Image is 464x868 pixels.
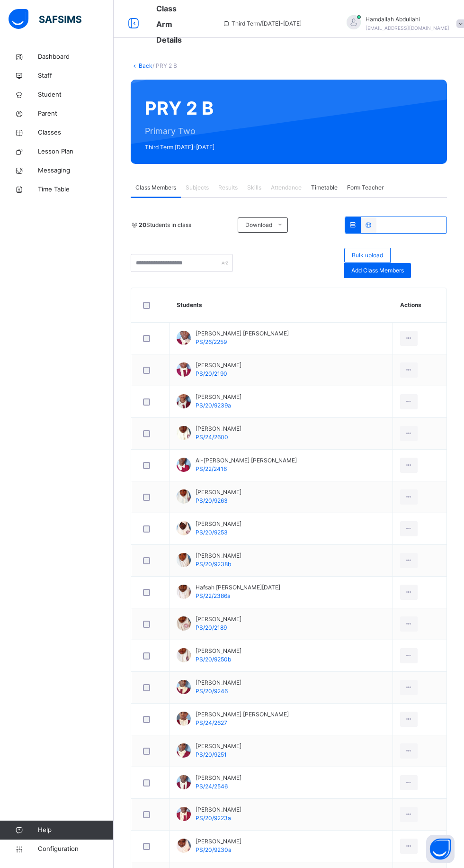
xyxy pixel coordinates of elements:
[196,329,289,338] span: [PERSON_NAME] [PERSON_NAME]
[139,221,146,228] b: 20
[247,183,261,192] span: Skills
[347,183,384,192] span: Form Teacher
[426,835,455,863] button: Open asap
[393,288,446,323] th: Actions
[38,109,114,118] span: Parent
[196,751,227,758] span: PS/20/9251
[311,183,338,192] span: Timetable
[196,656,231,663] span: PS/20/9250b
[196,710,289,719] span: [PERSON_NAME] [PERSON_NAME]
[196,520,241,528] span: [PERSON_NAME]
[366,15,449,24] span: Hamdallah Abdullahi
[196,583,280,592] span: Hafsah [PERSON_NAME][DATE]
[271,183,302,192] span: Attendance
[352,251,383,260] span: Bulk upload
[196,361,241,370] span: [PERSON_NAME]
[222,19,302,28] span: session/term information
[196,783,228,790] span: PS/24/2546
[196,814,231,822] span: PS/20/9223a
[196,561,231,568] span: PS/20/9238b
[196,456,297,465] span: Al-[PERSON_NAME] [PERSON_NAME]
[38,128,114,137] span: Classes
[38,90,114,99] span: Student
[196,552,241,560] span: [PERSON_NAME]
[196,425,241,433] span: [PERSON_NAME]
[196,592,231,599] span: PS/22/2386a
[38,166,114,175] span: Messaging
[139,62,152,69] a: Back
[196,647,241,655] span: [PERSON_NAME]
[38,147,114,156] span: Lesson Plan
[196,402,231,409] span: PS/20/9239a
[139,221,191,229] span: Students in class
[196,370,227,377] span: PS/20/2190
[196,837,241,846] span: [PERSON_NAME]
[145,143,228,152] span: Third Term [DATE]-[DATE]
[38,71,114,81] span: Staff
[196,624,227,631] span: PS/20/2189
[196,338,227,345] span: PS/26/2259
[38,825,113,835] span: Help
[186,183,209,192] span: Subjects
[196,805,241,814] span: [PERSON_NAME]
[38,844,113,854] span: Configuration
[351,266,404,275] span: Add Class Members
[38,52,114,62] span: Dashboard
[196,529,228,536] span: PS/20/9253
[366,25,449,31] span: [EMAIL_ADDRESS][DOMAIN_NAME]
[196,465,227,472] span: PS/22/2416
[135,183,176,192] span: Class Members
[196,846,232,853] span: PS/20/9230a
[245,221,272,229] span: Download
[196,393,241,401] span: [PERSON_NAME]
[196,434,228,441] span: PS/24/2600
[196,687,228,695] span: PS/20/9246
[196,678,241,687] span: [PERSON_NAME]
[196,774,241,782] span: [PERSON_NAME]
[152,62,177,69] span: / PRY 2 B
[196,488,241,497] span: [PERSON_NAME]
[196,497,228,504] span: PS/20/9263
[196,742,241,750] span: [PERSON_NAME]
[196,719,227,726] span: PS/24/2627
[196,615,241,624] span: [PERSON_NAME]
[9,9,81,29] img: safsims
[218,183,238,192] span: Results
[170,288,393,323] th: Students
[156,4,182,45] span: Class Arm Details
[38,185,114,194] span: Time Table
